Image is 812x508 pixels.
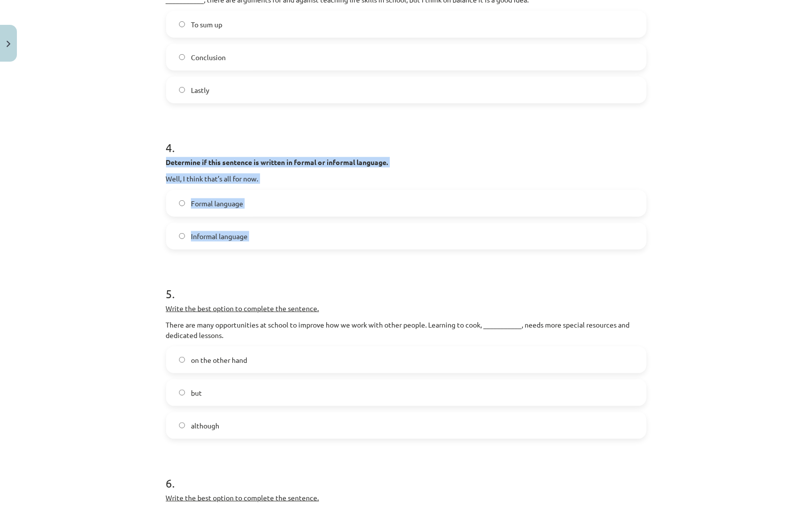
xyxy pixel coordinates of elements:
img: icon-close-lesson-0947bae3869378f0d4975bcd49f059093ad1ed9edebbc8119c70593378902aed.svg [6,41,10,47]
input: but [179,390,185,396]
input: although [179,423,185,429]
span: Informal language [191,231,248,242]
u: Write the best option to complete the sentence. [166,304,319,313]
h1: 4 . [166,123,646,154]
p: Well, I think that’s all for now. [166,173,646,184]
span: but [191,388,202,398]
h1: 6 . [166,459,646,490]
span: Conclusion [191,52,226,63]
span: To sum up [191,19,222,30]
input: Lastly [179,87,185,93]
u: Write the best option to complete the sentence. [166,493,319,502]
span: Formal language [191,198,243,209]
strong: Determine if this sentence is written in formal or informal language. [166,158,388,167]
h1: 5 . [166,269,646,300]
span: on the other hand [191,355,247,365]
span: although [191,421,219,431]
input: Formal language [179,200,185,207]
p: There are many opportunities at school to improve how we work with other people. Learning to cook... [166,320,646,340]
input: To sum up [179,21,185,28]
input: Informal language [179,233,185,240]
input: on the other hand [179,357,185,363]
input: Conclusion [179,54,185,61]
span: Lastly [191,85,209,95]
